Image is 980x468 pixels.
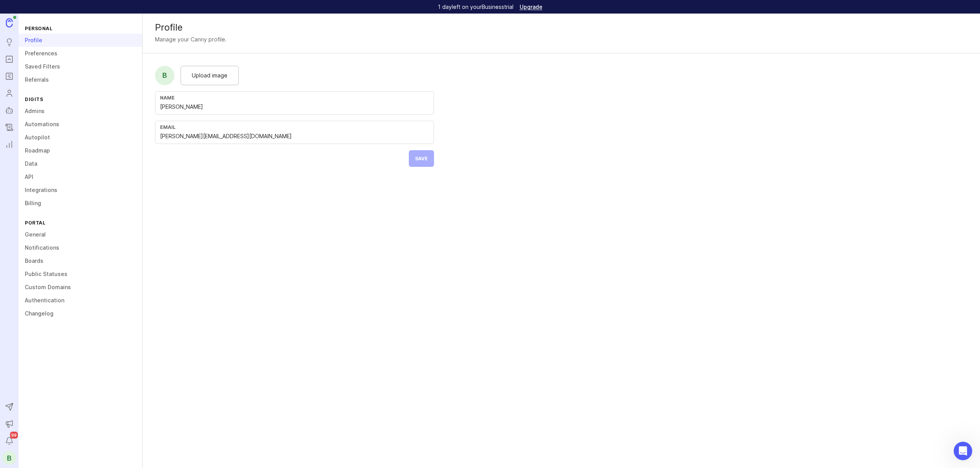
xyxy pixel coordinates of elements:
a: Integrations [19,183,142,197]
div: Email [160,124,429,130]
div: Manage your Canny profile. [155,35,227,44]
a: Upgrade [520,4,543,10]
img: Canny Home [6,18,13,27]
a: Public Statuses [19,267,142,281]
a: Portal [2,52,16,66]
a: Data [19,157,142,170]
div: Name [160,95,429,101]
iframe: Intercom live chat [954,442,972,460]
p: 1 day left on your Business trial [438,3,513,11]
a: Autopilot [19,131,142,144]
a: Notifications [19,241,142,254]
a: Saved Filters [19,60,142,73]
button: Send to Autopilot [2,400,16,414]
a: Users [2,86,16,100]
a: Automations [19,118,142,131]
div: Profile [155,23,968,32]
a: General [19,228,142,241]
a: Custom Domains [19,281,142,294]
div: Portal [19,218,142,228]
a: Changelog [19,307,142,320]
a: Roadmaps [2,69,16,83]
a: Authentication [19,294,142,307]
a: Changelog [2,120,16,134]
a: Preferences [19,47,142,60]
a: API [19,170,142,183]
a: Ideas [2,35,16,49]
a: Referrals [19,73,142,86]
button: Notifications [2,434,16,448]
button: B [2,451,16,465]
a: Roadmap [19,144,142,157]
a: Reporting [2,137,16,151]
div: B [155,66,174,85]
div: Personal [19,23,142,34]
div: Digits [19,94,142,105]
button: Announcements [2,417,16,431]
a: Autopilot [2,103,16,117]
a: Admins [19,105,142,118]
a: Billing [19,197,142,210]
span: Upload image [192,71,227,80]
a: Boards [19,254,142,267]
span: 99 [10,432,18,439]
